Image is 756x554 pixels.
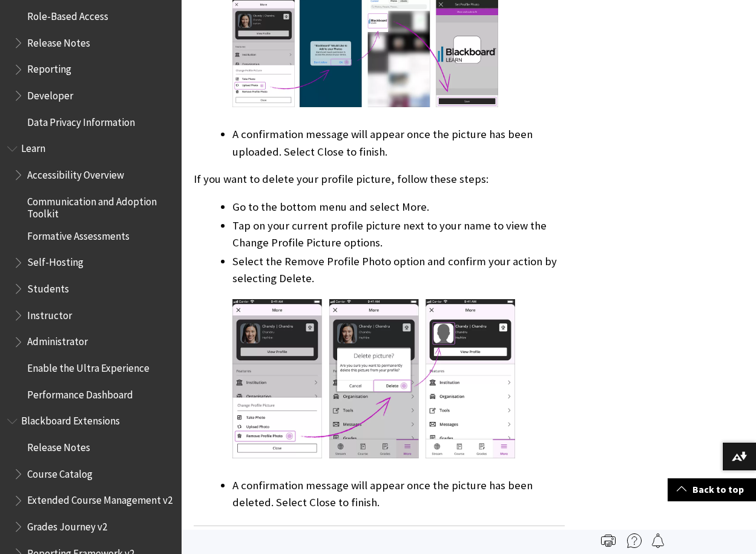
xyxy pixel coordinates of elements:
[27,358,150,374] span: Enable the Ultra Experience
[27,279,69,295] span: Students
[21,411,120,427] span: Blackboard Extensions
[27,165,124,181] span: Accessibility Overview
[27,191,173,220] span: Communication and Adoption Toolkit
[27,85,73,102] span: Developer
[27,252,84,269] span: Self-Hosting
[651,533,665,548] img: Follow this page
[232,477,565,511] li: A confirmation message will appear once the picture has been deleted. Select Close to finish.
[27,464,93,480] span: Course Catalog
[27,305,72,322] span: Instructor
[194,171,565,187] p: If you want to delete your profile picture, follow these steps:
[27,6,108,22] span: Role-Based Access
[27,437,90,453] span: Release Notes
[7,139,174,405] nav: Book outline for Blackboard Learn Help
[232,126,565,160] li: A confirmation message will appear once the picture has been uploaded. Select Close to finish.
[668,478,756,501] a: Back to top
[27,490,173,507] span: Extended Course Management v2
[21,139,45,155] span: Learn
[601,533,616,548] img: Print
[27,33,90,49] span: Release Notes
[232,253,565,475] li: Select the Remove Profile Photo option and confirm your action by selecting Delete.
[27,516,107,533] span: Grades Journey v2
[232,299,515,458] img: The "More" panel is opened with 1) the profile picture selected, 2) the "Remove Profile Photo" op...
[627,533,642,548] img: More help
[232,199,565,216] li: Go to the bottom menu and select More.
[232,217,565,251] li: Tap on your current profile picture next to your name to view the Change Profile Picture options.
[27,226,130,242] span: Formative Assessments
[27,384,133,401] span: Performance Dashboard
[27,112,135,128] span: Data Privacy Information
[27,59,71,76] span: Reporting
[27,332,88,348] span: Administrator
